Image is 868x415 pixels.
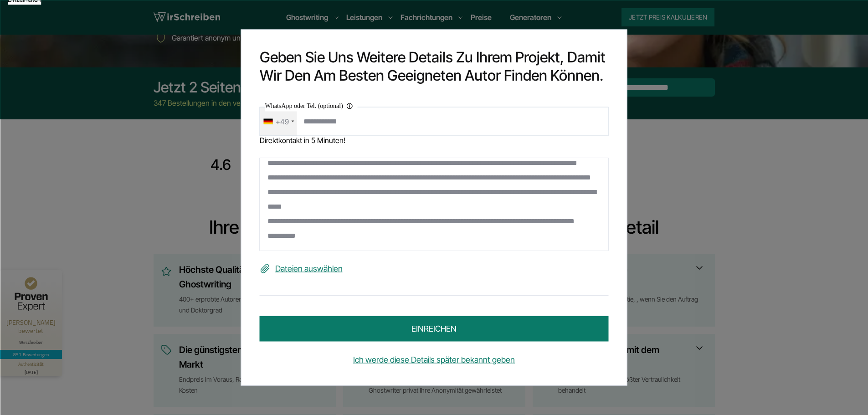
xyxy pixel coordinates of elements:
label: WhatsApp oder Tel. (optional) [265,100,358,111]
a: Ich werde diese Details später bekannt geben [260,353,609,367]
div: Telephone country code [260,107,297,135]
h2: Geben Sie uns weitere Details zu Ihrem Projekt, damit wir den am besten geeigneten Autor finden k... [260,48,609,84]
div: +49 [276,114,289,128]
button: einreichen [260,316,609,342]
div: Direktkontakt in 5 Minuten! [260,136,609,144]
label: Dateien auswählen [260,261,609,276]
